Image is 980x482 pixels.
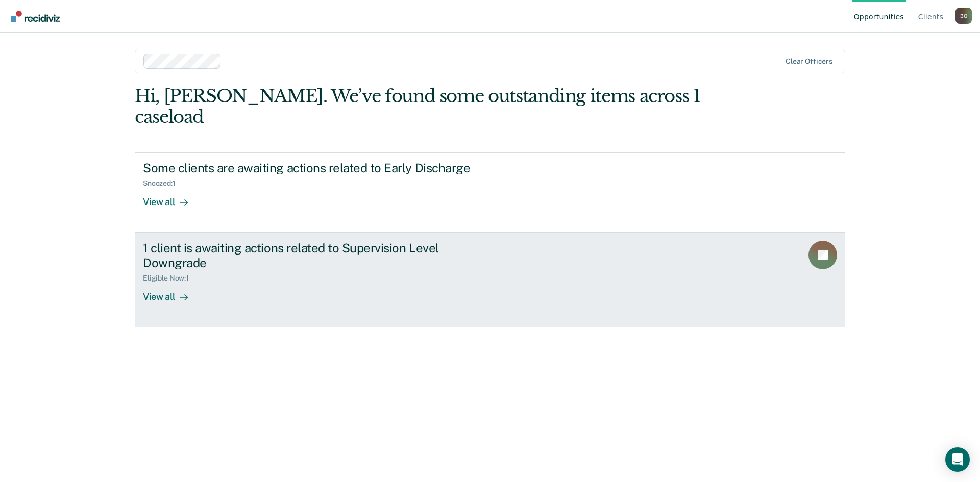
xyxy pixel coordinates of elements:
div: View all [143,283,200,302]
div: Some clients are awaiting actions related to Early Discharge [143,161,501,175]
div: Hi, [PERSON_NAME]. We’ve found some outstanding items across 1 caseload [135,86,703,128]
img: Recidiviz [11,11,60,22]
div: Open Intercom Messenger [945,447,970,472]
a: Some clients are awaiting actions related to Early DischargeSnoozed:1View all [135,152,845,233]
div: Eligible Now : 1 [143,274,197,283]
div: Clear officers [786,57,832,66]
div: View all [143,188,200,208]
div: B O [955,8,972,24]
a: 1 client is awaiting actions related to Supervision Level DowngradeEligible Now:1View all [135,233,845,327]
div: Snoozed : 1 [143,179,184,188]
div: 1 client is awaiting actions related to Supervision Level Downgrade [143,241,501,270]
button: Profile dropdown button [955,8,972,24]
